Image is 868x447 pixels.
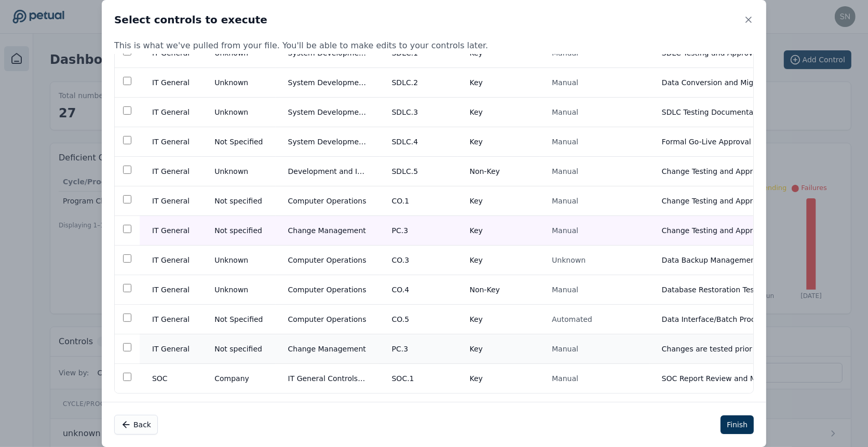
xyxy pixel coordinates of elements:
[276,364,379,394] td: IT General Controls - Third Party Service Providers
[649,275,805,305] td: Database Restoration Test - Data Backup Recovery
[140,275,202,305] td: IT General
[276,275,379,305] td: Computer Operations
[202,186,275,216] td: Not specified
[140,334,202,364] td: IT General
[379,98,457,127] td: SDLC.3
[649,127,805,157] td: Formal Go-Live Approval - SDLC
[202,127,275,157] td: Not Specified
[539,334,649,364] td: Manual
[379,68,457,98] td: SDLC.2
[649,186,805,216] td: Change Testing and Approval - Computer Operations
[140,246,202,275] td: IT General
[202,334,275,364] td: Not specified
[457,305,540,334] td: Key
[539,216,649,246] td: Manual
[202,275,275,305] td: Unknown
[539,127,649,157] td: Manual
[457,275,540,305] td: Non-Key
[114,12,267,27] h2: Select controls to execute
[721,415,754,434] button: Finish
[276,68,379,98] td: System Development Lifecycle (SDLC)
[457,127,540,157] td: Key
[457,364,540,394] td: Key
[457,157,540,186] td: Non-Key
[276,334,379,364] td: Change Management
[276,246,379,275] td: Computer Operations
[539,186,649,216] td: Manual
[649,364,805,394] td: SOC Report Review and Mapping - Third Party Service Providers
[379,157,457,186] td: SDLC.5
[379,305,457,334] td: CO.5
[649,305,805,334] td: Data Interface/Batch Process Monitoring - Scheduled jobs and data interfaces are continuously mon...
[202,305,275,334] td: Not Specified
[539,275,649,305] td: Manual
[539,246,649,275] td: Unknown
[649,246,805,275] td: Data Backup Management - Unknown System
[202,68,275,98] td: Unknown
[649,216,805,246] td: Change Testing and Approval - Scheduling and Batch Processing
[379,364,457,394] td: SOC.1
[140,68,202,98] td: IT General
[539,157,649,186] td: Manual
[140,98,202,127] td: IT General
[649,68,805,98] td: Data Conversion and Migration Validation and Approval - SDLC
[457,334,540,364] td: Key
[649,334,805,364] td: Changes are tested prior to release to production - Not specified
[649,157,805,186] td: Change Testing and Approval - SDLC Policy
[276,127,379,157] td: System Development Lifecycle (SDLC)
[202,216,275,246] td: Not specified
[140,127,202,157] td: IT General
[379,216,457,246] td: PC.3
[140,157,202,186] td: IT General
[114,415,158,435] button: Back
[140,305,202,334] td: IT General
[276,305,379,334] td: Computer Operations
[102,39,766,52] p: This is what we've pulled from your file. You'll be able to make edits to your controls later.
[457,98,540,127] td: Key
[539,68,649,98] td: Manual
[140,364,202,394] td: SOC
[202,246,275,275] td: Unknown
[649,98,805,127] td: SDLC Testing Documentation and Approval - Unknown System
[457,186,540,216] td: Key
[140,186,202,216] td: IT General
[276,186,379,216] td: Computer Operations
[539,364,649,394] td: Manual
[539,305,649,334] td: Automated
[457,216,540,246] td: Key
[379,186,457,216] td: CO.1
[202,364,275,394] td: Company
[140,216,202,246] td: IT General
[276,216,379,246] td: Change Management
[202,98,275,127] td: Unknown
[457,246,540,275] td: Key
[539,98,649,127] td: Manual
[457,68,540,98] td: Key
[379,275,457,305] td: CO.4
[379,127,457,157] td: SDLC.4
[276,98,379,127] td: System Development Lifecycle (SDLC)
[379,334,457,364] td: PC.3
[202,157,275,186] td: Unknown
[276,157,379,186] td: Development and Implementation
[379,246,457,275] td: CO.3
